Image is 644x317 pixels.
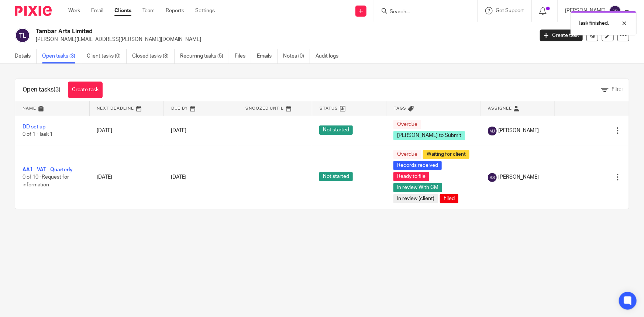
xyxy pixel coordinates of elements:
[89,116,163,146] td: [DATE]
[68,82,103,98] a: Create task
[180,49,229,63] a: Recurring tasks (5)
[245,106,284,110] span: Snoozed Until
[393,161,442,170] span: Records received
[15,49,37,63] a: Details
[423,150,469,159] span: Waiting for client
[68,7,80,14] a: Work
[195,7,215,14] a: Settings
[87,49,127,63] a: Client tasks (0)
[42,49,81,63] a: Open tasks (3)
[319,172,353,181] span: Not started
[320,106,338,110] span: Status
[499,127,539,134] span: [PERSON_NAME]
[319,125,353,135] span: Not started
[393,120,421,129] span: Overdue
[15,28,30,43] img: svg%3E
[23,124,45,130] a: DD set up
[114,7,131,14] a: Clients
[440,194,458,203] span: Filed
[283,49,310,63] a: Notes (0)
[36,28,430,35] h2: Tambar Arts Limited
[394,106,406,110] span: Tags
[23,175,69,187] span: 0 of 10 · Request for information
[23,86,61,94] h1: Open tasks
[609,5,621,17] img: svg%3E
[15,6,52,16] img: Pixie
[142,7,155,14] a: Team
[612,87,623,92] span: Filter
[166,7,184,14] a: Reports
[54,87,61,93] span: (3)
[393,150,421,159] span: Overdue
[36,36,529,43] p: [PERSON_NAME][EMAIL_ADDRESS][PERSON_NAME][DOMAIN_NAME]
[235,49,251,63] a: Files
[23,132,53,137] span: 0 of 1 · Task 1
[393,183,442,192] span: In review With CM
[316,49,344,63] a: Audit logs
[540,30,583,41] a: Create task
[499,173,539,181] span: [PERSON_NAME]
[257,49,278,63] a: Emails
[488,173,497,182] img: svg%3E
[91,7,103,14] a: Email
[171,128,186,133] span: [DATE]
[89,146,163,209] td: [DATE]
[488,127,497,135] img: svg%3E
[393,194,438,203] span: In review (client)
[393,131,465,140] span: [PERSON_NAME] to Submit
[393,172,429,181] span: Ready to file
[132,49,175,63] a: Closed tasks (3)
[171,175,186,180] span: [DATE]
[578,20,609,27] p: Task finished.
[23,167,73,172] a: AA1 - VAT - Quarterly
